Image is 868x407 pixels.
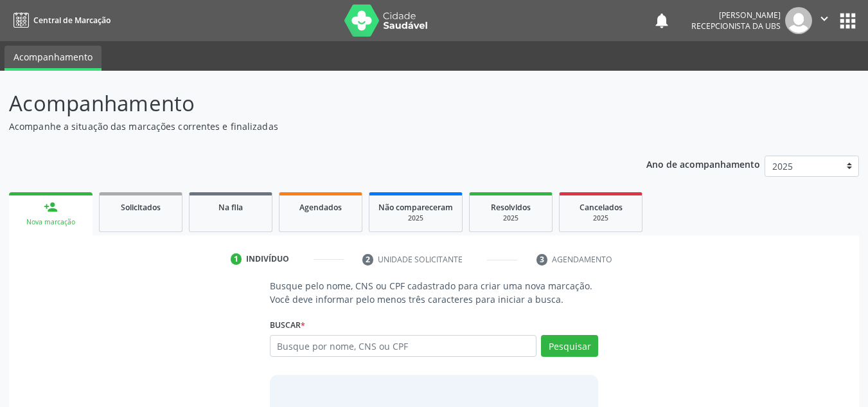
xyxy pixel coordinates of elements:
a: Central de Marcação [9,10,111,31]
a: Acompanhamento [4,46,102,71]
div: 2025 [378,213,453,223]
div: Nova marcação [18,217,84,227]
span: Recepcionista da UBS [691,21,781,32]
button: Pesquisar [541,335,598,357]
input: Busque por nome, CNS ou CPF [270,335,537,357]
div: 2025 [479,213,543,223]
p: Ano de acompanhamento [646,156,760,172]
span: Cancelados [580,202,623,213]
span: Não compareceram [378,202,453,213]
span: Agendados [299,202,342,213]
span: Central de Marcação [33,15,111,26]
button: notifications [653,12,671,30]
div: [PERSON_NAME] [691,10,781,21]
div: person_add [44,200,58,214]
div: Indivíduo [246,253,289,265]
p: Acompanhamento [9,87,604,120]
img: img [785,7,812,34]
span: Na fila [218,202,243,213]
label: Buscar [270,315,305,335]
button: apps [837,10,859,32]
div: 2025 [569,213,633,223]
i:  [817,12,831,26]
button:  [812,7,837,34]
p: Acompanhe a situação das marcações correntes e finalizadas [9,120,604,133]
p: Busque pelo nome, CNS ou CPF cadastrado para criar uma nova marcação. Você deve informar pelo men... [270,279,599,306]
span: Resolvidos [491,202,531,213]
div: 1 [231,253,242,265]
span: Solicitados [121,202,161,213]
